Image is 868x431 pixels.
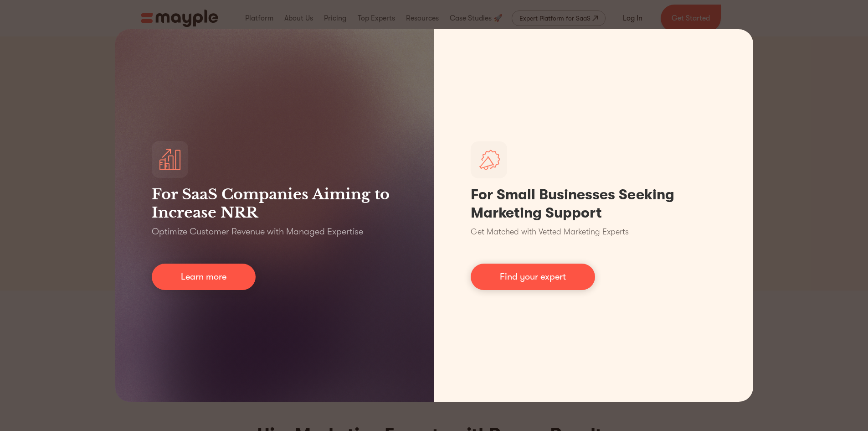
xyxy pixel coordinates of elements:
p: Get Matched with Vetted Marketing Experts [471,226,629,238]
p: Optimize Customer Revenue with Managed Expertise [152,225,363,238]
h1: For Small Businesses Seeking Marketing Support [471,186,717,222]
h3: For SaaS Companies Aiming to Increase NRR [152,185,398,222]
a: Learn more [152,264,256,290]
a: Find your expert [471,264,595,290]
